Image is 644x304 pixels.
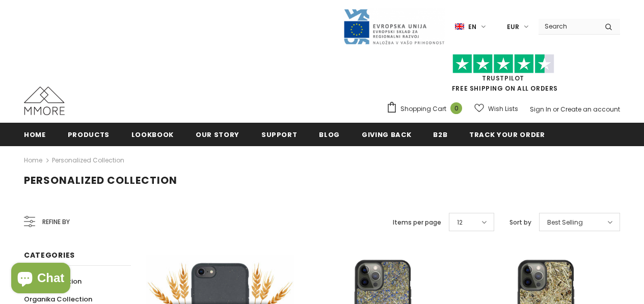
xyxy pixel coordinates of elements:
[530,105,551,114] a: Sign In
[24,87,65,115] img: MMORE Cases
[343,8,445,45] img: Javni Razpis
[24,154,42,167] a: Home
[539,19,597,34] input: Search Site
[468,22,476,32] span: en
[452,54,554,74] img: Trust Pilot Stars
[560,105,620,114] a: Create an account
[400,104,446,114] span: Shopping Cart
[488,104,518,114] span: Wish Lists
[450,102,462,114] span: 0
[24,123,46,146] a: Home
[131,123,174,146] a: Lookbook
[343,22,445,31] a: Javni Razpis
[319,130,340,140] span: Blog
[261,130,298,140] span: support
[553,105,559,114] span: or
[68,123,110,146] a: Products
[386,101,467,117] a: Shopping Cart 0
[24,250,75,260] span: Categories
[8,263,73,296] inbox-online-store-chat: Shopify online store chat
[42,216,70,228] span: Refine by
[455,22,464,31] img: i-lang-1.png
[362,130,411,140] span: Giving back
[52,156,124,164] a: Personalized Collection
[131,130,174,140] span: Lookbook
[386,59,620,93] span: FREE SHIPPING ON ALL ORDERS
[68,130,110,140] span: Products
[547,217,583,228] span: Best Selling
[469,123,545,146] a: Track your order
[469,130,545,140] span: Track your order
[24,294,92,304] span: Organika Collection
[433,123,447,146] a: B2B
[319,123,340,146] a: Blog
[509,217,531,228] label: Sort by
[433,130,447,140] span: B2B
[261,123,298,146] a: support
[393,217,441,228] label: Items per page
[24,173,177,187] span: Personalized Collection
[482,74,524,82] a: Trustpilot
[196,130,239,140] span: Our Story
[362,123,411,146] a: Giving back
[24,130,46,140] span: Home
[507,22,519,32] span: EUR
[474,100,518,118] a: Wish Lists
[457,217,463,228] span: 12
[196,123,239,146] a: Our Story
